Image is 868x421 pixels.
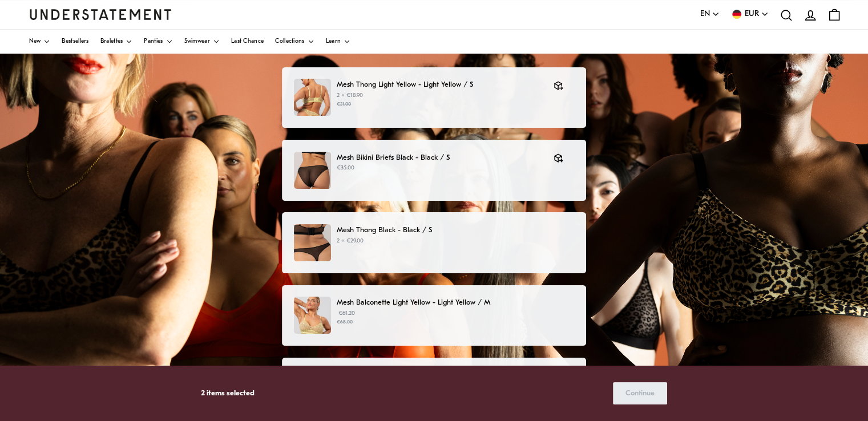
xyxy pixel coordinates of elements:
[100,39,123,44] span: Bralettes
[231,30,264,54] a: Last Chance
[29,9,172,19] a: Understatement Homepage
[231,39,264,44] span: Last Chance
[326,39,341,44] span: Learn
[731,8,769,21] button: EUR
[275,30,314,54] a: Collections
[144,30,172,54] a: Panties
[337,224,574,236] p: Mesh Thong Black - Black / S
[700,8,710,21] span: EN
[62,39,88,44] span: Bestsellers
[700,8,720,21] button: EN
[337,152,542,164] p: Mesh Bikini Briefs Black - Black / S
[337,237,574,246] p: 2 × €29.00
[745,8,759,21] span: EUR
[62,30,88,54] a: Bestsellers
[100,30,133,54] a: Bralettes
[29,30,51,54] a: New
[184,30,220,54] a: Swimwear
[337,79,542,91] p: Mesh Thong Light Yellow - Light Yellow / S
[337,91,542,108] p: 2 × €18.90
[326,30,351,54] a: Learn
[144,39,163,44] span: Panties
[337,102,351,107] strike: €21.00
[275,39,304,44] span: Collections
[337,309,574,326] p: €61.20
[184,39,210,44] span: Swimwear
[337,164,542,173] p: €35.00
[337,319,353,325] strike: €68.00
[29,39,41,44] span: New
[294,152,331,189] img: BLAC-BRF-002_Mesh_Bikini_Briefs_Black_1.jpg
[337,297,574,309] p: Mesh Balconette Light Yellow - Light Yellow / M
[294,297,331,334] img: LEME-BRA-017-19.jpg
[294,224,331,261] img: mesh-thong-black-1.jpg
[294,79,331,116] img: LEME-STR-004-1.jpg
